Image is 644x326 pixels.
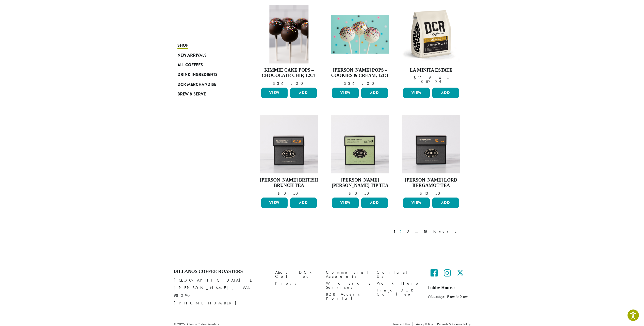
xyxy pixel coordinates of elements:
[273,81,277,86] span: $
[331,177,389,188] h4: [PERSON_NAME] [PERSON_NAME] Tip Tea
[361,198,388,208] button: Add
[260,5,318,86] a: Kimmie Cake Pops – Chocolate Chip, 12ct $36.00
[447,75,449,80] span: –
[406,229,412,235] a: 3
[344,81,348,86] span: $
[260,177,318,188] h4: [PERSON_NAME] British Brunch Tea
[402,177,460,188] h4: [PERSON_NAME] Lord Bergamot Tea
[177,72,218,78] span: Drink Ingredients
[414,75,418,80] span: $
[432,229,461,235] a: Next »
[422,229,431,235] a: 18
[420,191,424,196] span: $
[260,115,318,173] img: British-Brunch-Signature-Black-Carton-2023-2.jpg
[427,285,471,291] h5: Lobby Hours:
[349,191,371,196] bdi: 10.50
[361,88,388,98] button: Add
[377,287,420,298] a: Find DCR Coffee
[290,198,317,208] button: Add
[402,68,460,73] h4: La Minita Estate
[331,15,389,54] img: Cookies-and-Cream.png
[344,81,376,86] bdi: 36.00
[270,5,308,63] img: Chocolate-Chip.png
[331,68,389,78] h4: [PERSON_NAME] Pops – Cookies & Cream, 12ct
[414,229,421,235] a: …
[177,62,203,68] span: All Coffees
[275,269,318,280] a: About DCR Coffee
[177,42,188,49] span: Shop
[326,269,369,280] a: Commercial Accounts
[174,276,268,307] p: [GEOGRAPHIC_DATA] E [PERSON_NAME], WA 98390 [PHONE_NUMBER]
[377,280,420,287] a: Work Here
[177,60,238,70] a: All Coffees
[403,198,430,208] a: View
[177,91,206,97] span: Brew & Serve
[427,294,468,299] em: Weekdays 9 am to 5 pm
[174,269,268,274] h4: Dillanos Coffee Roasters
[260,68,318,78] h4: Kimmie Cake Pops – Chocolate Chip, 12ct
[261,88,288,98] a: View
[174,322,385,326] p: © 2025 Dillanos Coffee Roasters.
[349,191,353,196] span: $
[402,5,460,63] img: DCR-12oz-La-Minita-Estate-Stock-scaled.png
[275,280,318,287] a: Press
[420,191,442,196] bdi: 10.50
[290,88,317,98] button: Add
[414,75,442,80] bdi: 18.64
[331,115,389,195] a: [PERSON_NAME] [PERSON_NAME] Tip Tea $10.50
[177,41,238,50] a: Shop
[331,5,389,86] a: [PERSON_NAME] Pops – Cookies & Cream, 12ct $36.00
[177,70,238,79] a: Drink Ingredients
[177,52,207,59] span: New Arrivals
[273,81,305,86] bdi: 36.00
[392,229,397,235] a: 1
[432,198,459,208] button: Add
[412,322,435,326] a: Privacy Policy
[332,198,359,208] a: View
[398,229,405,235] a: 2
[177,50,238,60] a: New Arrivals
[402,5,460,86] a: La Minita Estate
[260,115,318,195] a: [PERSON_NAME] British Brunch Tea $10.50
[402,115,460,195] a: [PERSON_NAME] Lord Bergamot Tea $10.50
[421,79,441,85] bdi: 119.25
[435,322,471,326] a: Refunds & Returns Policy
[402,115,460,173] img: Lord-Bergamot-Signature-Black-Carton-2023-1.jpg
[377,269,420,280] a: Contact Us
[277,191,282,196] span: $
[421,79,425,85] span: $
[277,191,300,196] bdi: 10.50
[432,88,459,98] button: Add
[331,115,389,173] img: Jasmine-Silver-Tip-Signature-Green-Carton-2023.jpg
[326,291,369,302] a: B2B Access Portal
[177,81,216,88] span: DCR Merchandise
[177,89,238,99] a: Brew & Serve
[326,280,369,291] a: Wholesale Services
[393,322,412,326] a: Terms of Use
[332,88,359,98] a: View
[261,198,288,208] a: View
[177,80,238,89] a: DCR Merchandise
[403,88,430,98] a: View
